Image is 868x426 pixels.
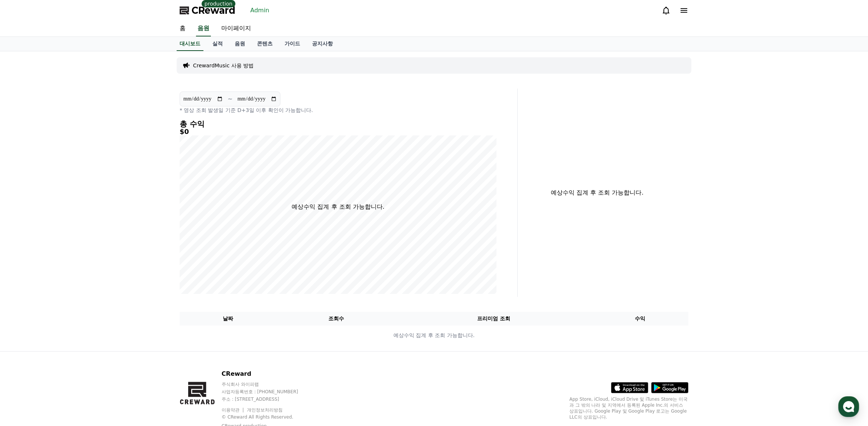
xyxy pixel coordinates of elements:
a: 음원 [196,21,211,36]
a: 마이페이지 [215,21,257,36]
a: 콘텐츠 [251,37,279,51]
a: 공지사항 [306,37,339,51]
span: CReward [192,4,235,16]
p: 예상수익 집계 후 조회 가능합니다. [524,188,671,197]
a: 이용약관 [222,407,245,413]
a: 음원 [229,37,251,51]
h5: $0 [180,128,496,135]
p: 주식회사 와이피랩 [222,381,352,387]
th: 프리미엄 조회 [396,312,591,326]
p: 사업자등록번호 : [PHONE_NUMBER] [222,389,352,395]
h4: 총 수익 [180,120,496,128]
p: * 영상 조회 발생일 기준 D+3일 이후 확인이 가능합니다. [180,106,496,114]
a: 대시보드 [177,37,203,51]
p: 예상수익 집계 후 조회 가능합니다. [180,331,688,339]
th: 수익 [591,312,688,326]
a: 가이드 [279,37,306,51]
a: 개인정보처리방침 [247,407,283,413]
a: CReward [180,4,235,16]
th: 날짜 [180,312,277,326]
p: ~ [228,95,232,103]
p: © CReward All Rights Reserved. [222,414,352,420]
a: Admin [247,4,272,16]
p: App Store, iCloud, iCloud Drive 및 iTunes Store는 미국과 그 밖의 나라 및 지역에서 등록된 Apple Inc.의 서비스 상표입니다. Goo... [569,396,688,420]
a: 홈 [174,21,192,36]
a: 실적 [206,37,229,51]
p: 예상수익 집계 후 조회 가능합니다. [292,202,384,211]
th: 조회수 [277,312,396,326]
p: 주소 : [STREET_ADDRESS] [222,396,352,402]
a: CrewardMusic 사용 방법 [193,62,254,69]
p: CReward [222,369,352,378]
